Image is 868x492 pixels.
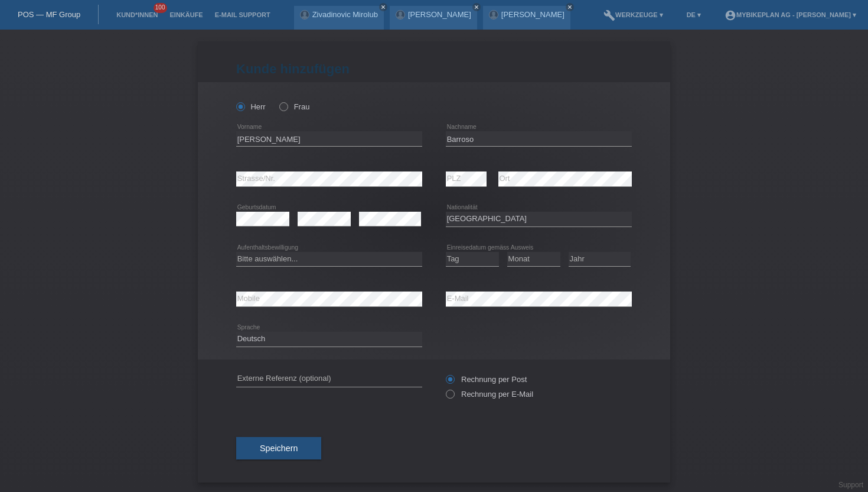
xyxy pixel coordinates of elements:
[236,61,632,76] h1: Kunde hinzufügen
[501,10,564,19] a: [PERSON_NAME]
[566,3,574,11] a: close
[567,4,573,10] i: close
[312,10,378,19] a: Zivadinovic Mirolub
[446,390,453,404] input: Rechnung per E-Mail
[18,10,80,19] a: POS — MF Group
[279,102,309,111] label: Frau
[446,375,453,390] input: Rechnung per Post
[408,10,471,19] a: [PERSON_NAME]
[154,3,168,13] span: 100
[110,11,164,18] a: Kund*innen
[236,102,266,111] label: Herr
[719,11,862,18] a: account_circleMybikeplan AG - [PERSON_NAME] ▾
[838,481,863,489] a: Support
[446,375,527,384] label: Rechnung per Post
[472,3,481,11] a: close
[236,437,321,459] button: Speichern
[164,11,208,18] a: Einkäufe
[260,444,298,453] span: Speichern
[474,4,479,10] i: close
[598,11,669,18] a: buildWerkzeuge ▾
[681,11,707,18] a: DE ▾
[446,390,533,399] label: Rechnung per E-Mail
[279,102,287,110] input: Frau
[725,9,736,21] i: account_circle
[236,102,244,110] input: Herr
[209,11,276,18] a: E-Mail Support
[380,4,386,10] i: close
[379,3,387,11] a: close
[603,9,615,21] i: build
